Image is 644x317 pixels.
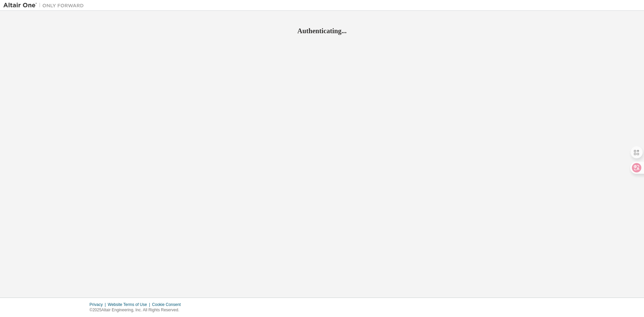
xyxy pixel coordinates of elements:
div: Cookie Consent [152,302,184,307]
img: Altair One [3,2,87,9]
div: Website Terms of Use [108,302,152,307]
h2: Authenticating... [3,27,641,35]
p: © 2025 Altair Engineering, Inc. All Rights Reserved. [90,307,185,313]
div: Privacy [90,302,108,307]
